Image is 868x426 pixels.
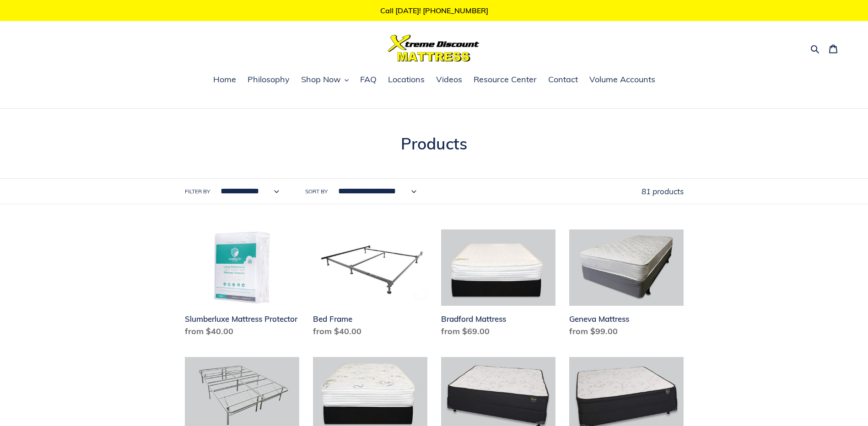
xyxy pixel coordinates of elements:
[185,187,210,196] label: Filter by
[209,73,241,87] a: Home
[431,73,467,87] a: Videos
[544,73,582,87] a: Contact
[548,74,578,85] span: Contact
[642,186,684,196] span: 81 products
[213,74,236,85] span: Home
[185,229,299,341] a: Slumberluxe Mattress Protector
[313,229,427,341] a: Bed Frame
[441,229,555,341] a: Bradford Mattress
[585,73,660,87] a: Volume Accounts
[383,73,429,87] a: Locations
[589,74,655,85] span: Volume Accounts
[356,73,381,87] a: FAQ
[569,229,684,341] a: Geneva Mattress
[469,73,541,87] a: Resource Center
[474,74,537,85] span: Resource Center
[305,187,328,196] label: Sort by
[401,133,467,154] span: Products
[436,74,462,85] span: Videos
[243,73,294,87] a: Philosophy
[360,74,377,85] span: FAQ
[388,35,480,62] img: Xtreme Discount Mattress
[301,74,341,85] span: Shop Now
[388,74,425,85] span: Locations
[248,74,290,85] span: Philosophy
[297,73,353,87] button: Shop Now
